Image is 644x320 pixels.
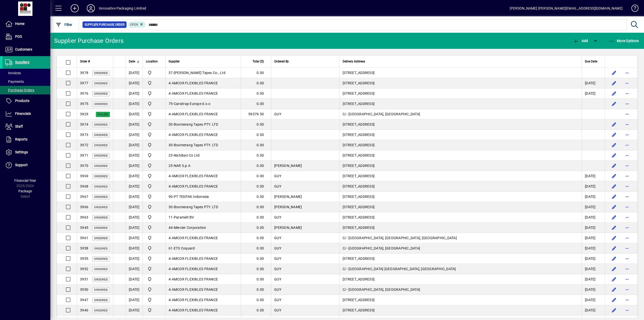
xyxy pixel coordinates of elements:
span: 3972 [80,143,88,147]
td: - [165,192,241,202]
a: Settings [3,146,50,159]
span: Innovative Packaging [146,183,162,189]
button: More options [623,296,631,304]
td: - [165,171,241,181]
span: 4 [169,91,171,95]
span: Ordered [94,123,108,126]
span: [PERSON_NAME] [274,164,302,168]
span: 4 [169,112,171,116]
span: Ordered [94,216,108,219]
span: 3976 [80,91,88,95]
span: Innovative Packaging [146,256,162,262]
span: AMCOR FLEXIBLES FRANCE [172,174,218,178]
span: 4 [169,81,171,85]
td: - [165,233,241,243]
span: Invoices [5,71,21,75]
td: [DATE] [582,233,605,243]
td: [DATE] [126,78,143,88]
button: More options [623,131,631,139]
span: Innovative Packaging [146,245,162,251]
a: Home [3,18,50,30]
span: Boomerang Tapes PTY. LTD [174,205,218,209]
td: - [165,68,241,78]
span: More Options [608,39,639,43]
span: GUY [274,174,281,178]
button: More options [623,275,631,283]
span: GUY [274,236,281,240]
td: [STREET_ADDRESS] [339,161,582,171]
span: Reports [15,137,27,141]
td: [DATE] [126,202,143,212]
td: [DATE] [126,140,143,150]
button: More options [623,182,631,190]
span: Suppliers [15,60,29,64]
td: - [165,254,241,264]
td: [DATE] [582,181,605,192]
div: Ordered By [274,59,336,64]
span: 90 [169,195,173,199]
button: Edit [610,120,618,128]
span: Ordered [94,154,108,157]
td: [DATE] [126,161,143,171]
button: Edit [610,131,618,139]
button: Edit [610,275,618,283]
a: Products [3,95,50,107]
span: Supplier Purchase Order [85,22,125,27]
span: 61 [169,246,173,250]
td: [STREET_ADDRESS] [339,171,582,181]
span: 3945 [80,226,88,230]
span: Innovative Packaging [146,70,162,76]
span: 23 [169,153,173,157]
td: - [165,130,241,140]
td: - [165,161,241,171]
span: Nichiban Co Ltd [174,153,200,157]
span: Innovative Packaging [146,80,162,86]
span: Ordered [94,144,108,147]
span: 3958 [80,246,88,250]
td: 0.00 [241,223,271,233]
span: Boomerang Tapes PTY. LTD [174,122,218,126]
span: PT TEKPAK Indonesia [174,195,209,199]
a: Payments [3,77,50,86]
span: 3978 [80,71,88,75]
button: More options [623,110,631,118]
td: 0.00 [241,212,271,223]
td: - [165,78,241,88]
td: 0.00 [241,99,271,109]
button: Edit [610,306,618,314]
span: 3967 [80,195,88,199]
td: [DATE] [126,212,143,223]
span: Staff [15,124,23,128]
span: 3977 [80,81,88,85]
span: Innovative Packaging [146,214,162,220]
span: 75 [169,102,173,106]
td: [DATE] [126,181,143,192]
td: [STREET_ADDRESS] [339,68,582,78]
td: [DATE] [126,130,143,140]
span: 3973 [80,133,88,137]
a: Financials [3,108,50,120]
td: [DATE] [126,119,143,130]
span: Innovative Packaging [146,152,162,158]
span: Package [18,189,32,193]
span: AMCOR FLEXIBLES FRANCE [172,236,218,240]
mat-chip: Completion Status: Open [128,21,146,28]
span: Ordered By [274,59,289,64]
span: [PERSON_NAME] [274,226,302,230]
span: GUY [274,112,281,116]
span: Innovative Packaging [146,111,162,117]
span: NAR S.p.A [174,164,190,168]
div: Due Date [585,59,602,64]
td: [STREET_ADDRESS] [339,78,582,88]
td: - [165,212,241,223]
button: Edit [610,162,618,170]
td: [STREET_ADDRESS] [339,130,582,140]
td: 0.00 [241,264,271,274]
div: Date [129,59,140,64]
td: 0.00 [241,161,271,171]
span: Total ($) [253,59,264,64]
span: Payments [5,80,24,84]
span: Filled [98,113,108,116]
span: 4 [169,236,171,240]
span: 3975 [80,102,88,106]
